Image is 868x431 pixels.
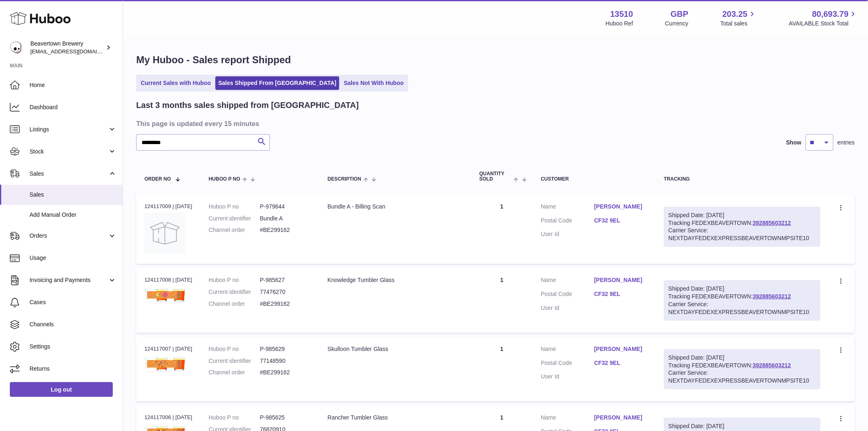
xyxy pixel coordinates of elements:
[594,290,648,298] a: CF32 9EL
[30,365,116,373] span: Returns
[209,345,260,353] dt: Huboo P no
[30,211,116,219] span: Add Manual Order
[30,276,108,284] span: Invoicing and Payments
[30,170,108,178] span: Sales
[786,139,802,147] label: Show
[209,288,260,296] dt: Current identifier
[30,343,116,351] span: Settings
[136,119,853,128] h3: This page is updated every 15 minutes
[753,362,791,369] a: 392885603212
[471,337,533,402] td: 1
[471,268,533,333] td: 1
[669,227,816,242] div: Carrier Service: NEXTDAYFEDEXEXPRESSBEAVERTOWNMPSITE10
[669,300,816,316] div: Carrier Service: NEXTDAYFEDEXEXPRESSBEAVERTOWNMPSITE10
[594,276,648,284] a: [PERSON_NAME]
[209,215,260,222] dt: Current identifier
[260,345,311,353] dd: P-985629
[215,76,339,90] a: Sales Shipped From [GEOGRAPHIC_DATA]
[260,215,311,222] dd: Bundle A
[471,195,533,264] td: 1
[541,290,594,300] dt: Postal Code
[541,203,594,213] dt: Name
[328,203,463,211] div: Bundle A - Billing Scan
[594,203,648,211] a: [PERSON_NAME]
[260,369,311,376] dd: #BE299162
[30,40,104,55] div: Beavertown Brewery
[669,211,816,219] div: Shipped Date: [DATE]
[610,9,633,20] strong: 13510
[671,9,688,20] strong: GBP
[136,100,359,111] h2: Last 3 months sales shipped from [GEOGRAPHIC_DATA]
[753,220,791,226] a: 392885603212
[144,213,185,254] img: no-photo.jpg
[30,103,116,111] span: Dashboard
[669,285,816,293] div: Shipped Date: [DATE]
[209,300,260,308] dt: Channel order
[209,369,260,376] dt: Channel order
[328,177,361,182] span: Description
[606,20,633,28] div: Huboo Ref
[209,203,260,211] dt: Huboo P no
[260,288,311,296] dd: 77476270
[541,373,594,381] dt: User Id
[136,53,855,66] h1: My Huboo - Sales report Shipped
[341,76,407,90] a: Sales Not With Huboo
[260,226,311,234] dd: #BE299162
[328,276,463,284] div: Knowledge Tumbler Glass
[665,20,689,28] div: Currency
[260,203,311,211] dd: P-979644
[30,232,108,240] span: Orders
[30,254,116,262] span: Usage
[30,321,116,328] span: Channels
[720,20,757,28] span: Total sales
[144,355,185,373] img: 1716222797.png
[30,48,121,55] span: [EMAIL_ADDRESS][DOMAIN_NAME]
[541,217,594,227] dt: Postal Code
[30,126,108,133] span: Listings
[144,203,192,210] div: 124117009 | [DATE]
[144,287,185,303] img: 1716222726.png
[144,345,192,353] div: 124117007 | [DATE]
[144,177,171,182] span: Order No
[838,139,855,147] span: entries
[541,345,594,355] dt: Name
[669,369,816,385] div: Carrier Service: NEXTDAYFEDEXEXPRESSBEAVERTOWNMPSITE10
[812,9,849,20] span: 80,693.79
[669,422,816,430] div: Shipped Date: [DATE]
[10,382,113,397] a: Log out
[328,414,463,422] div: Rancher Tumbler Glass
[541,276,594,286] dt: Name
[594,359,648,367] a: CF32 9EL
[144,414,192,421] div: 124117006 | [DATE]
[10,41,22,54] img: internalAdmin-13510@internal.huboo.com
[260,276,311,284] dd: P-985627
[664,207,820,247] div: Tracking FEDEXBEAVERTOWN:
[260,357,311,365] dd: 77148590
[664,349,820,390] div: Tracking FEDEXBEAVERTOWN:
[480,171,512,182] span: Quantity Sold
[30,81,116,89] span: Home
[594,345,648,353] a: [PERSON_NAME]
[209,177,240,182] span: Huboo P no
[720,9,757,28] a: 203.25 Total sales
[209,276,260,284] dt: Huboo P no
[541,359,594,369] dt: Postal Code
[30,191,116,199] span: Sales
[541,414,594,424] dt: Name
[541,230,594,238] dt: User Id
[30,298,116,306] span: Cases
[260,414,311,422] dd: P-985625
[260,300,311,308] dd: #BE299162
[144,276,192,284] div: 124117008 | [DATE]
[209,357,260,365] dt: Current identifier
[209,414,260,422] dt: Huboo P no
[541,177,648,182] div: Customer
[594,217,648,225] a: CF32 9EL
[789,9,858,28] a: 80,693.79 AVAILABLE Stock Total
[789,20,858,28] span: AVAILABLE Stock Total
[753,293,791,300] a: 392885603212
[722,9,747,20] span: 203.25
[328,345,463,353] div: Skulloon Tumbler Glass
[669,354,816,362] div: Shipped Date: [DATE]
[664,177,820,182] div: Tracking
